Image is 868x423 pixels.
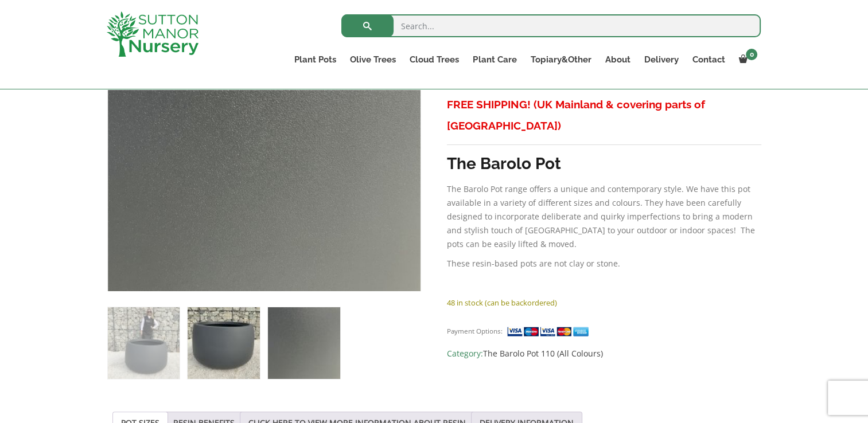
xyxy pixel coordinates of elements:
[188,307,259,379] img: The Barolo Pot 110 Colour Charcoal - Image 2
[746,49,757,60] span: 0
[341,14,761,37] input: Search...
[507,326,593,338] img: payment supported
[731,52,761,68] a: 0
[447,182,761,251] p: The Barolo Pot range offers a unique and contemporary style. We have this pot available in a vari...
[108,307,180,379] img: The Barolo Pot 110 Colour Charcoal
[483,348,603,359] a: The Barolo Pot 110 (All Colours)
[447,296,761,310] p: 48 in stock (can be backordered)
[447,94,761,136] h3: FREE SHIPPING! (UK Mainland & covering parts of [GEOGRAPHIC_DATA])
[268,307,340,379] img: The Barolo Pot 110 Colour Charcoal - Image 3
[447,327,503,335] small: Payment Options:
[637,52,685,68] a: Delivery
[523,52,598,68] a: Topiary&Other
[466,52,523,68] a: Plant Care
[447,347,761,361] span: Category:
[447,257,761,271] p: These resin-based pots are not clay or stone.
[403,52,466,68] a: Cloud Trees
[447,154,561,173] strong: The Barolo Pot
[107,11,198,57] img: logo
[343,52,403,68] a: Olive Trees
[685,52,731,68] a: Contact
[287,52,343,68] a: Plant Pots
[598,52,637,68] a: About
